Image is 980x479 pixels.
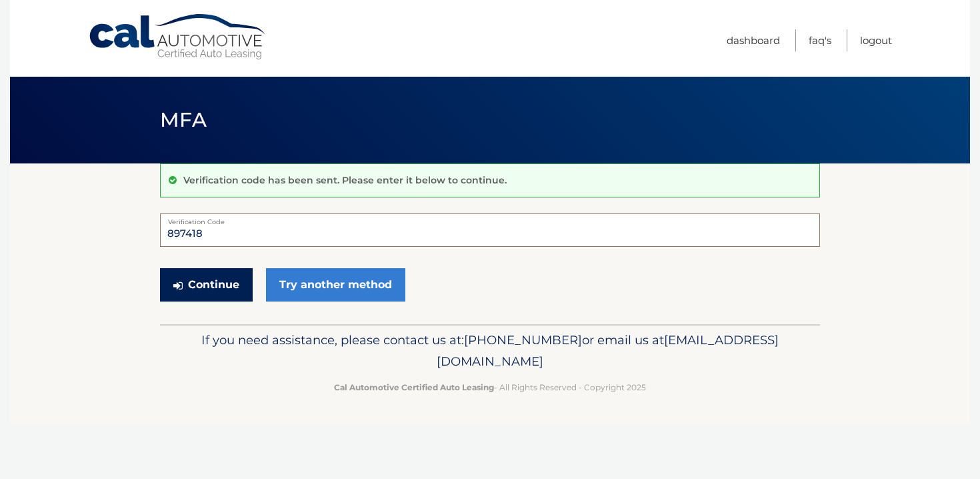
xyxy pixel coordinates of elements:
p: Verification code has been sent. Please enter it below to continue. [183,174,507,186]
p: If you need assistance, please contact us at: or email us at [169,330,811,372]
input: Verification Code [160,213,820,247]
a: Logout [860,29,892,51]
strong: Cal Automotive Certified Auto Leasing [334,382,494,392]
a: Try another method [266,268,405,302]
a: Cal Automotive [88,13,268,61]
a: FAQ's [809,29,831,51]
span: [PHONE_NUMBER] [464,332,582,348]
span: [EMAIL_ADDRESS][DOMAIN_NAME] [437,332,779,369]
a: Dashboard [727,29,780,51]
label: Verification Code [160,213,820,224]
button: Continue [160,268,253,302]
p: - All Rights Reserved - Copyright 2025 [169,380,811,394]
span: MFA [160,107,207,132]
